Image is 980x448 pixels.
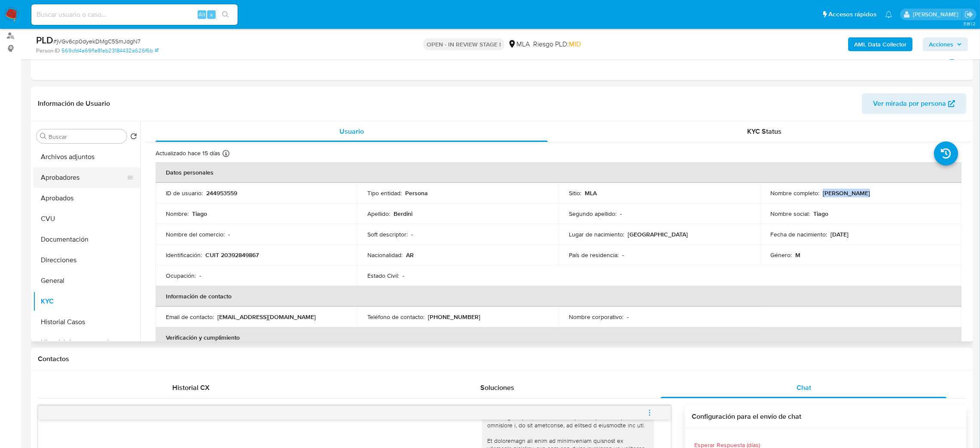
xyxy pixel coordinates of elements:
[873,93,946,114] span: Ver mirada por persona
[627,313,629,321] p: -
[367,313,424,321] p: Teléfono de contacto :
[367,251,403,259] p: Nacionalidad :
[828,10,876,19] span: Accesos rápidos
[217,9,234,21] button: search-icon
[394,210,412,218] p: Berdini
[885,11,892,18] a: Notificaciones
[770,230,827,238] p: Fecha de nacimiento :
[36,47,60,55] b: Person ID
[830,230,849,238] p: [DATE]
[797,383,811,393] span: Chat
[33,291,140,312] button: KYC
[166,313,214,321] p: Email de contacto :
[692,412,959,421] h3: Configuración para el envío de chat
[38,99,110,108] h1: Información de Usuario
[367,230,408,238] p: Soft descriptor :
[411,230,413,238] p: -
[228,230,230,238] p: -
[156,162,962,183] th: Datos personales
[210,10,213,18] span: s
[217,313,316,321] p: [EMAIL_ADDRESS][DOMAIN_NAME]
[367,189,402,197] p: Tipo entidad :
[172,383,210,393] span: Historial CX
[635,402,664,423] button: menu-action
[406,251,414,259] p: AR
[923,37,968,51] button: Acciones
[770,210,810,218] p: Nombre social :
[367,272,399,279] p: Estado Civil :
[38,355,966,363] h1: Contactos
[428,313,480,321] p: [PHONE_NUMBER]
[166,210,189,218] p: Nombre :
[854,37,907,51] b: AML Data Collector
[156,149,220,157] p: Actualizado hace 15 días
[33,147,140,167] button: Archivos adjuntos
[166,272,196,279] p: Ocupación :
[53,37,140,46] span: # jVGv6cp0dyekDMgC5SmJdgN7
[423,38,504,50] p: OPEN - IN REVIEW STAGE I
[192,210,207,218] p: Tiago
[33,167,134,188] button: Aprobadores
[40,133,47,140] button: Buscar
[33,250,140,270] button: Direcciones
[33,270,140,291] button: General
[166,189,203,197] p: ID de usuario :
[33,209,140,229] button: CVU
[913,10,962,18] p: abril.medzovich@mercadolibre.com
[569,313,623,321] p: Nombre corporativo :
[569,230,624,238] p: Lugar de nacimiento :
[585,189,597,197] p: MLA
[813,210,828,218] p: Tiago
[770,251,792,259] p: Género :
[205,251,259,259] p: CUIT 20392849867
[166,251,202,259] p: Identificación :
[33,312,140,332] button: Historial Casos
[49,133,123,141] input: Buscar
[480,383,514,393] span: Soluciones
[569,210,617,218] p: Segundo apellido :
[795,251,800,259] p: M
[198,10,205,18] span: Alt
[748,126,782,136] span: KYC Status
[166,230,225,238] p: Nombre del comercio :
[620,210,622,218] p: -
[33,332,140,353] button: Historial de conversaciones
[206,189,237,197] p: 244953559
[199,272,201,279] p: -
[130,133,137,142] button: Volver al orden por defecto
[508,40,530,49] div: MLA
[33,229,140,250] button: Documentación
[823,189,870,197] p: [PERSON_NAME]
[533,40,581,49] span: Riesgo PLD:
[628,230,688,238] p: [GEOGRAPHIC_DATA]
[929,37,953,51] span: Acciones
[36,33,53,47] b: PLD
[403,272,404,279] p: -
[156,327,962,348] th: Verificación y cumplimiento
[848,37,913,51] button: AML Data Collector
[569,251,619,259] p: País de residencia :
[61,47,159,55] a: 569cfd4a69f1e81eb23184432a626f6b
[770,189,819,197] p: Nombre completo :
[405,189,428,197] p: Persona
[367,210,390,218] p: Apellido :
[156,286,962,307] th: Información de contacto
[622,251,624,259] p: -
[862,93,966,114] button: Ver mirada por persona
[339,126,364,136] span: Usuario
[965,10,974,19] a: Salir
[31,9,238,20] input: Buscar usuario o caso...
[569,39,581,49] span: MID
[33,188,140,209] button: Aprobados
[569,189,581,197] p: Sitio :
[963,20,976,27] span: 3.161.2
